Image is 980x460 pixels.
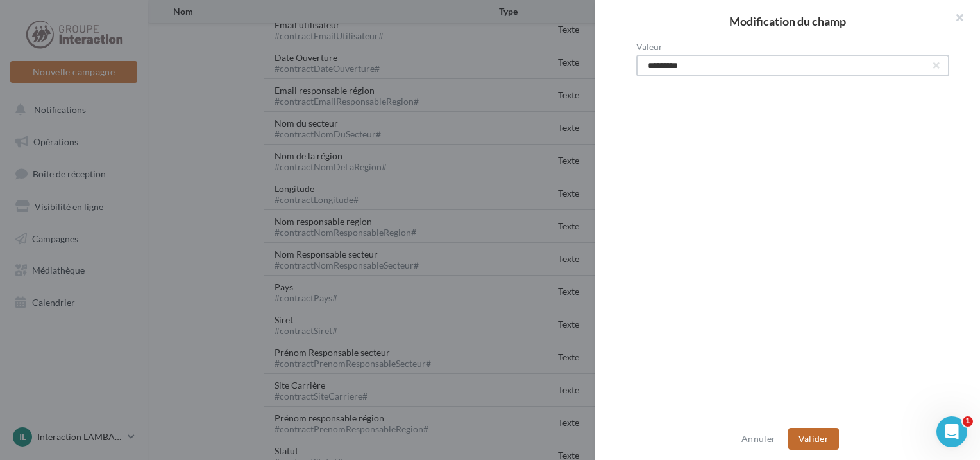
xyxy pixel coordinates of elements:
label: Valeur [636,42,949,51]
iframe: Intercom live chat [936,416,967,447]
button: Valider [788,428,839,450]
span: 1 [963,416,973,427]
h2: Modification du champ [616,15,959,27]
button: Annuler [736,431,781,447]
